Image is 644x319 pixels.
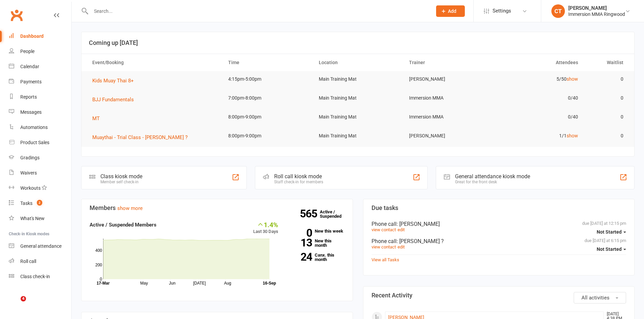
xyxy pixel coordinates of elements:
div: Reports [20,94,37,100]
div: Great for the front desk [455,180,530,184]
span: 4 [21,296,26,301]
a: Calendar [9,59,71,74]
span: MT [92,115,100,122]
button: Muaythai - Trial Class - [PERSON_NAME] ? [92,133,192,141]
div: Last 30 Days [253,221,278,235]
strong: 24 [288,252,312,262]
div: General attendance [20,243,62,249]
button: Kids Muay Thai 8+ [92,77,139,85]
a: show [567,76,578,82]
a: Class kiosk mode [9,269,71,284]
td: 7:00pm-8:00pm [222,90,313,106]
div: 1.4% [253,221,278,228]
a: Product Sales [9,135,71,150]
th: Time [222,54,313,71]
span: Add [448,8,456,14]
span: All activities [581,295,610,301]
strong: Active / Suspended Members [90,222,157,228]
div: Dashboard [20,33,44,39]
h3: Coming up [DATE] [89,39,627,46]
td: Main Training Mat [313,71,403,87]
button: Not Started [597,243,626,255]
div: Roll call [20,259,36,264]
div: Payments [20,79,42,84]
td: Main Training Mat [313,128,403,144]
div: Waivers [20,170,37,176]
td: 1/1 [494,128,584,144]
a: 24Canx. this month [288,253,344,262]
th: Location [313,54,403,71]
h3: Members [90,205,344,211]
div: CT [551,4,565,18]
a: Waivers [9,165,71,181]
div: Messages [20,109,42,115]
div: General attendance kiosk mode [455,173,530,180]
td: 8:00pm-9:00pm [222,128,313,144]
th: Trainer [403,54,494,71]
span: 2 [37,200,42,206]
div: Roll call kiosk mode [274,173,323,180]
a: General attendance kiosk mode [9,239,71,254]
a: Roll call [9,254,71,269]
button: BJJ Fundamentals [92,96,139,104]
a: view contact [372,227,396,232]
button: All activities [574,292,626,303]
td: [PERSON_NAME] [403,71,494,87]
td: [PERSON_NAME] [403,128,494,144]
span: BJJ Fundamentals [92,97,134,103]
th: Event/Booking [86,54,222,71]
a: Clubworx [8,7,25,24]
td: Immersion MMA [403,90,494,106]
a: 13New this month [288,239,344,247]
a: Payments [9,74,71,89]
div: Tasks [20,201,32,206]
a: edit [398,227,405,232]
a: 565Active / Suspended [320,205,350,223]
span: Settings [493,3,511,19]
td: 5/50 [494,71,584,87]
a: view contact [372,244,396,249]
div: Product Sales [20,140,49,145]
div: Automations [20,125,48,130]
strong: 0 [288,228,312,238]
button: MT [92,114,104,123]
a: Messages [9,105,71,120]
input: Search... [89,6,427,16]
a: Dashboard [9,29,71,44]
div: Immersion MMA Ringwood [568,11,625,17]
span: Not Started [597,246,622,252]
div: Class check-in [20,274,50,279]
td: 4:15pm-5:00pm [222,71,313,87]
a: Automations [9,120,71,135]
div: Class kiosk mode [100,173,142,180]
div: Phone call [372,238,626,244]
td: Main Training Mat [313,109,403,125]
th: Attendees [494,54,584,71]
a: Workouts [9,181,71,196]
div: Member self check-in [100,180,142,184]
a: Tasks 2 [9,196,71,211]
td: 0/40 [494,90,584,106]
td: 0 [584,109,629,125]
button: Not Started [597,226,626,238]
div: What's New [20,216,45,221]
h3: Due tasks [372,205,626,211]
div: Workouts [20,185,41,191]
h3: Recent Activity [372,292,626,299]
a: Gradings [9,150,71,165]
td: Immersion MMA [403,109,494,125]
td: Main Training Mat [313,90,403,106]
span: Not Started [597,229,622,235]
span: : [PERSON_NAME] [397,221,440,227]
div: [PERSON_NAME] [568,5,625,11]
div: Phone call [372,221,626,227]
th: Waitlist [584,54,629,71]
td: 0 [584,71,629,87]
button: Add [436,5,465,17]
td: 0/40 [494,109,584,125]
strong: 565 [300,209,320,219]
div: Staff check-in for members [274,180,323,184]
td: 8:00pm-9:00pm [222,109,313,125]
a: show [567,133,578,138]
strong: 13 [288,238,312,248]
